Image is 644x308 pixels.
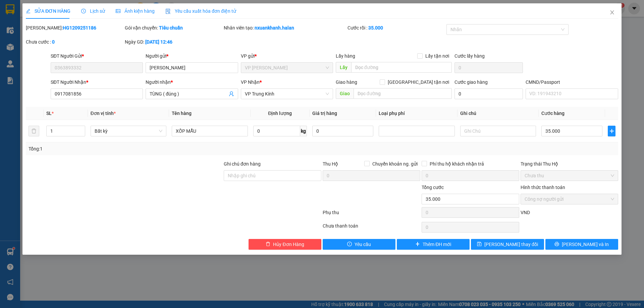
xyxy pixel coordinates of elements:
div: Nhân viên tạo: [224,24,346,32]
span: Chưa thu [525,171,614,181]
div: VP gửi [241,52,333,60]
span: plus [608,128,615,134]
b: [DATE] 12:46 [145,39,172,45]
span: Bất kỳ [95,126,162,136]
button: exclamation-circleYêu cầu [323,239,395,250]
span: Giá trị hàng [312,111,337,116]
input: VD: Bàn, Ghế [172,126,248,136]
span: Giao hàng [336,79,357,85]
span: VP Trung Kính [245,89,329,99]
span: Định lượng [268,111,292,116]
span: VND [521,210,530,215]
span: Lấy [336,62,351,73]
button: plusThêm ĐH mới [397,239,470,250]
span: kg [300,126,307,136]
span: Thu Hộ [323,161,338,167]
th: Loại phụ phí [376,107,457,120]
input: Ghi chú đơn hàng [224,170,321,181]
div: SĐT Người Nhận [51,78,143,86]
span: Yêu cầu [355,241,371,248]
button: save[PERSON_NAME] thay đổi [471,239,544,250]
span: Thêm ĐH mới [423,241,451,248]
th: Ghi chú [458,107,539,120]
span: SL [46,111,52,116]
b: nxuankhanh.halan [255,25,294,30]
button: Close [603,3,622,22]
button: plus [608,126,615,136]
input: Cước lấy hàng [454,62,523,73]
b: 35.000 [368,25,383,30]
span: SỬA ĐƠN HÀNG [26,8,70,14]
span: save [477,242,482,247]
div: Gói vận chuyển: [125,24,222,32]
span: Hủy Đơn Hàng [273,241,304,248]
span: Phí thu hộ khách nhận trả [427,160,487,168]
input: Cước giao hàng [454,88,523,99]
div: CMND/Passport [526,78,618,86]
div: Chưa thanh toán [322,222,421,234]
span: Chuyển khoản ng. gửi [370,160,420,168]
img: icon [165,9,171,14]
span: Công nợ người gửi [525,194,614,204]
span: Tên hàng [172,111,192,116]
div: Tổng: 1 [29,145,249,152]
span: Cước hàng [541,111,565,116]
div: Trạng thái Thu Hộ [521,160,618,168]
span: VP Nhận [241,79,260,85]
div: Chưa cước : [26,38,123,46]
div: Người nhận [146,78,238,86]
button: deleteHủy Đơn Hàng [249,239,321,250]
input: Dọc đường [351,62,452,73]
span: delete [266,242,270,247]
span: close [609,10,615,15]
span: plus [415,242,420,247]
span: printer [554,242,559,247]
span: Giao [336,88,354,99]
input: Dọc đường [354,88,452,99]
div: Ngày GD: [125,38,222,46]
span: user-add [229,91,234,97]
button: delete [29,126,39,136]
span: exclamation-circle [347,242,352,247]
span: VP Hoàng Gia [245,63,329,73]
span: [PERSON_NAME] thay đổi [484,241,538,248]
span: Ảnh kiện hàng [116,8,155,14]
div: [PERSON_NAME]: [26,24,123,32]
input: Ghi Chú [460,126,536,136]
label: Cước giao hàng [454,79,488,85]
span: Lấy hàng [336,53,355,59]
b: 0 [52,39,55,45]
label: Hình thức thanh toán [521,185,565,190]
span: [PERSON_NAME] và In [562,241,609,248]
div: Người gửi [146,52,238,60]
button: printer[PERSON_NAME] và In [545,239,618,250]
span: edit [26,9,31,13]
div: SĐT Người Gửi [51,52,143,60]
span: Lịch sử [81,8,105,14]
b: Tiêu chuẩn [159,25,183,30]
span: Đơn vị tính [91,111,116,116]
span: clock-circle [81,9,86,13]
span: [GEOGRAPHIC_DATA] tận nơi [385,78,452,86]
label: Cước lấy hàng [454,53,485,59]
span: Lấy tận nơi [423,52,452,60]
span: Yêu cầu xuất hóa đơn điện tử [165,8,236,14]
label: Ghi chú đơn hàng [224,161,261,167]
b: HG1209251186 [63,25,96,30]
div: Phụ thu [322,209,421,221]
span: picture [116,9,120,13]
div: Cước rồi : [347,24,445,32]
span: Tổng cước [422,185,444,190]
